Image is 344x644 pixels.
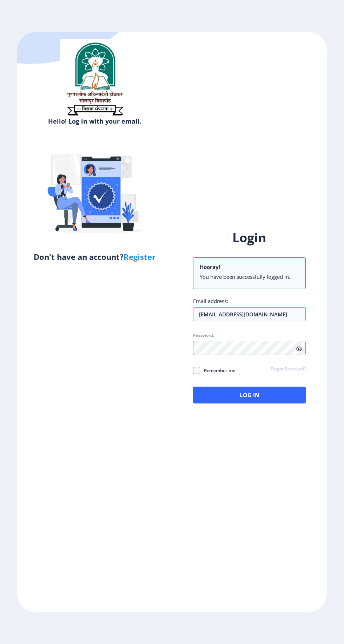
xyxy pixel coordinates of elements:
h6: Hello! Log in with your email. [22,117,167,125]
img: Verified-rafiki.svg [33,128,156,251]
h5: Don't have an account? [22,251,167,262]
li: You have been successfully logged in. [200,273,299,280]
label: Password: [193,333,214,338]
input: Email address [193,307,306,321]
a: Forgot Password? [271,366,306,373]
button: Log In [193,387,306,403]
a: Register [124,251,156,262]
h1: Login [193,229,306,246]
span: Remember me [200,366,235,375]
b: Hooray! [200,263,220,270]
label: Email address: [193,297,228,304]
img: sulogo.png [60,39,130,119]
